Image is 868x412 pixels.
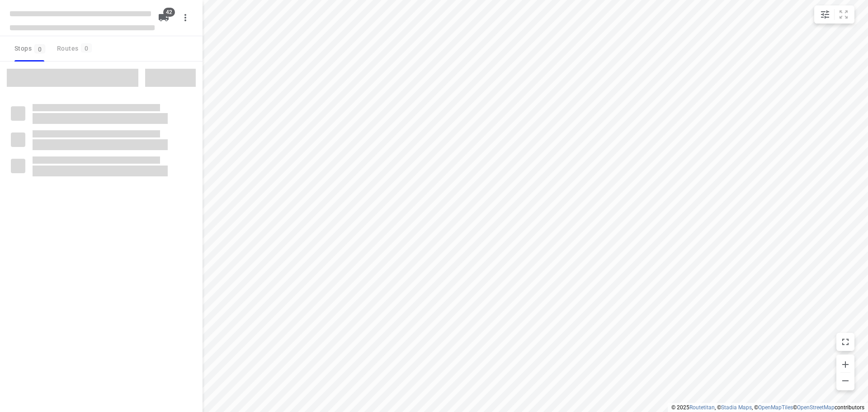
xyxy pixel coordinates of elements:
[797,404,835,411] a: OpenStreetMap
[721,404,752,411] a: Stadia Maps
[689,404,715,411] a: Routetitan
[816,5,834,24] button: Map settings
[758,404,793,411] a: OpenMapTiles
[671,404,864,411] li: © 2025 , © , © © contributors
[814,5,854,24] div: small contained button group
